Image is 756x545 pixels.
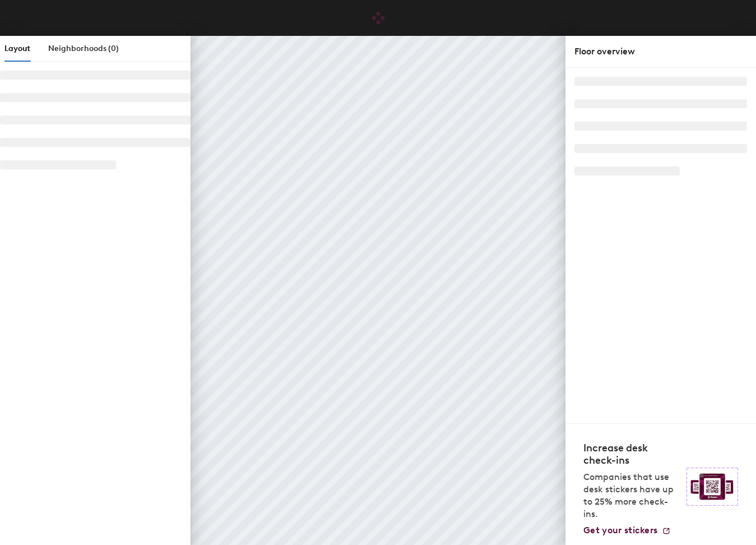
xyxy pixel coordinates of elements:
[48,44,119,53] span: Neighborhoods (0)
[583,525,671,536] a: Get your stickers
[583,442,680,467] h4: Increase desk check-ins
[583,471,680,520] p: Companies that use desk stickers have up to 25% more check-ins.
[583,525,657,535] span: Get your stickers
[574,45,747,58] div: Floor overview
[4,44,30,53] span: Layout
[687,468,738,506] img: Sticker logo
